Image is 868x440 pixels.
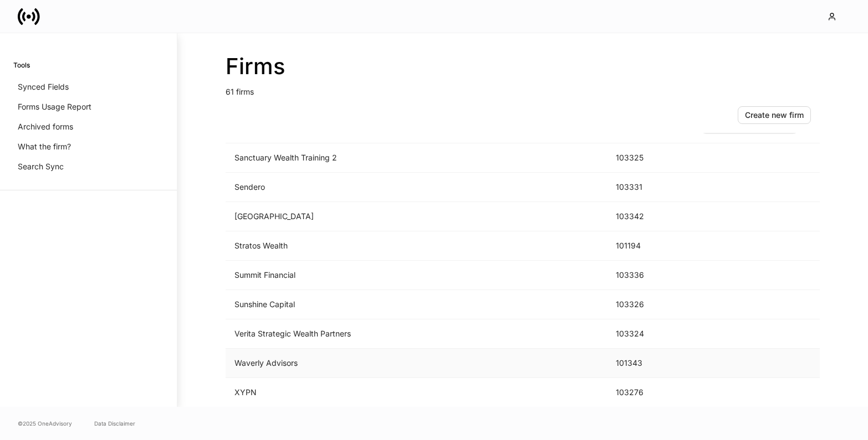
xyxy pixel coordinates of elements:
a: Archived forms [13,117,164,137]
p: Synced Fields [18,81,69,92]
td: Summit Financial [226,261,607,290]
p: What the firm? [18,141,71,152]
td: Stratos Wealth [226,231,607,261]
p: Archived forms [18,121,73,132]
span: © 2025 OneAdvisory [18,419,72,428]
a: Forms Usage Report [13,97,164,117]
p: Forms Usage Report [18,101,91,112]
td: 103325 [607,143,691,173]
td: 103326 [607,290,691,319]
td: 101343 [607,349,691,378]
td: Verita Strategic Wealth Partners [226,319,607,349]
td: 103324 [607,319,691,349]
a: What the firm? [13,137,164,157]
a: Synced Fields [13,77,164,97]
p: Search Sync [18,161,64,172]
a: Search Sync [13,157,164,177]
td: 101194 [607,231,691,261]
h6: Tools [13,60,30,70]
td: 103336 [607,261,691,290]
td: 103342 [607,202,691,231]
td: 103331 [607,173,691,202]
td: Sanctuary Wealth Training 2 [226,143,607,173]
p: 61 firms [226,80,820,97]
h2: Firms [226,53,820,80]
div: Create new firm [745,110,804,121]
td: [GEOGRAPHIC_DATA] [226,202,607,231]
td: 103276 [607,378,691,407]
a: Data Disclaimer [94,419,135,428]
td: Waverly Advisors [226,349,607,378]
td: Sendero [226,173,607,202]
button: Create new firm [738,106,811,124]
td: XYPN [226,378,607,407]
td: Sunshine Capital [226,290,607,319]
